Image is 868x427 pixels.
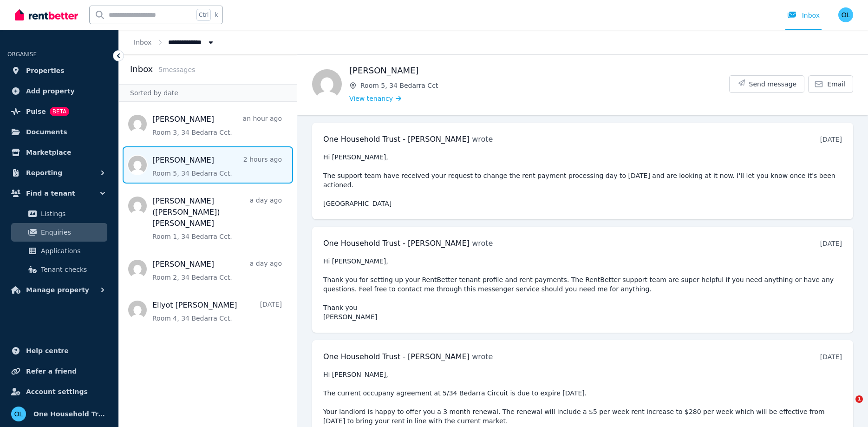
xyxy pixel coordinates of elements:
span: 5 message s [158,66,195,73]
a: Listings [11,204,107,223]
nav: Message list [119,102,297,332]
a: [PERSON_NAME]2 hours agoRoom 5, 34 Bedarra Cct. [152,155,282,178]
span: Reporting [26,167,62,178]
a: Enquiries [11,223,107,242]
span: Find a tenant [26,188,75,199]
a: Add property [7,82,111,100]
nav: Breadcrumb [119,30,230,54]
h1: [PERSON_NAME] [349,64,729,77]
img: One Household Trust - Loretta [11,407,26,421]
button: Send message [730,76,804,92]
span: Send message [749,79,797,89]
span: Email [827,79,845,89]
button: Reporting [7,164,111,182]
span: Marketplace [26,147,71,158]
span: Tenant checks [41,264,104,275]
img: Zoe Gasson [312,69,342,99]
span: Enquiries [41,227,104,238]
button: Find a tenant [7,184,111,203]
button: Manage property [7,281,111,299]
a: Account settings [7,382,111,401]
span: BETA [50,107,69,116]
img: RentBetter [15,8,78,22]
span: wrote [472,135,493,144]
h2: Inbox [130,63,153,76]
span: One Household Trust - [PERSON_NAME] [323,135,470,144]
time: [DATE] [820,353,842,361]
span: wrote [472,239,493,248]
span: Pulse [26,106,46,117]
div: Sorted by date [119,84,297,102]
span: Account settings [26,386,88,397]
a: Documents [7,123,111,141]
a: Refer a friend [7,362,111,381]
a: Tenant checks [11,260,107,279]
div: Inbox [787,11,820,20]
span: View tenancy [349,94,393,103]
a: Help centre [7,342,111,360]
span: 1 [855,395,863,403]
a: Applications [11,242,107,260]
span: One Household Trust - [PERSON_NAME] [33,408,107,420]
a: Properties [7,61,111,80]
span: Add property [26,85,75,97]
img: One Household Trust - Loretta [838,7,853,22]
iframe: Intercom live chat [836,395,859,418]
a: Inbox [134,39,151,46]
a: [PERSON_NAME]a day agoRoom 2, 34 Bedarra Cct. [152,259,282,282]
a: Email [808,75,853,93]
span: Ctrl [196,9,211,21]
span: wrote [472,352,493,361]
a: [PERSON_NAME] ([PERSON_NAME]) [PERSON_NAME]a day agoRoom 1, 34 Bedarra Cct. [152,196,282,241]
a: Marketplace [7,143,111,162]
span: Documents [26,126,67,138]
time: [DATE] [820,136,842,143]
span: One Household Trust - [PERSON_NAME] [323,239,470,248]
a: [PERSON_NAME]an hour agoRoom 3, 34 Bedarra Cct. [152,114,282,137]
a: View tenancy [349,94,401,103]
a: PulseBETA [7,102,111,121]
span: k [215,11,218,19]
time: [DATE] [820,240,842,247]
span: ORGANISE [7,51,37,58]
pre: Hi [PERSON_NAME], Thank you for setting up your RentBetter tenant profile and rent payments. The ... [323,256,842,322]
span: Properties [26,65,65,76]
span: Help centre [26,345,69,356]
span: Applications [41,245,104,256]
span: Manage property [26,284,89,296]
a: Ellyot [PERSON_NAME][DATE]Room 4, 34 Bedarra Cct. [152,300,282,323]
span: Refer a friend [26,366,77,377]
span: One Household Trust - [PERSON_NAME] [323,352,470,361]
span: Room 5, 34 Bedarra Cct [360,81,729,90]
pre: Hi [PERSON_NAME], The support team have received your request to change the rent payment processi... [323,152,842,208]
span: Listings [41,208,104,219]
